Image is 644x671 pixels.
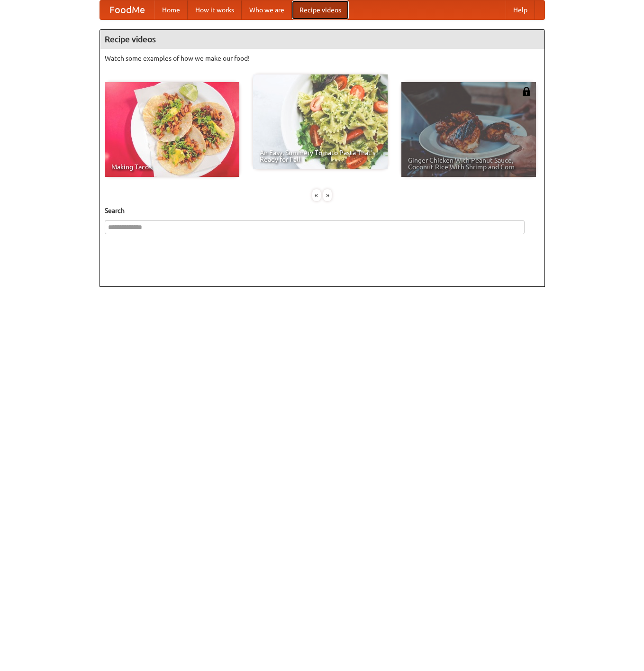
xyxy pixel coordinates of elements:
a: Home [154,0,188,19]
a: Making Tacos [105,82,239,177]
span: Making Tacos [111,164,233,170]
a: Who we are [242,0,292,19]
div: « [312,189,321,201]
h5: Search [105,206,540,215]
a: An Easy, Summery Tomato Pasta That's Ready for Fall [253,74,388,169]
h4: Recipe videos [100,30,544,49]
div: » [323,189,332,201]
a: Help [506,0,535,19]
a: How it works [188,0,242,19]
a: FoodMe [100,0,154,19]
img: 483408.png [522,87,531,96]
p: Watch some examples of how we make our food! [105,54,540,63]
a: Recipe videos [292,0,349,19]
span: An Easy, Summery Tomato Pasta That's Ready for Fall [260,149,381,163]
